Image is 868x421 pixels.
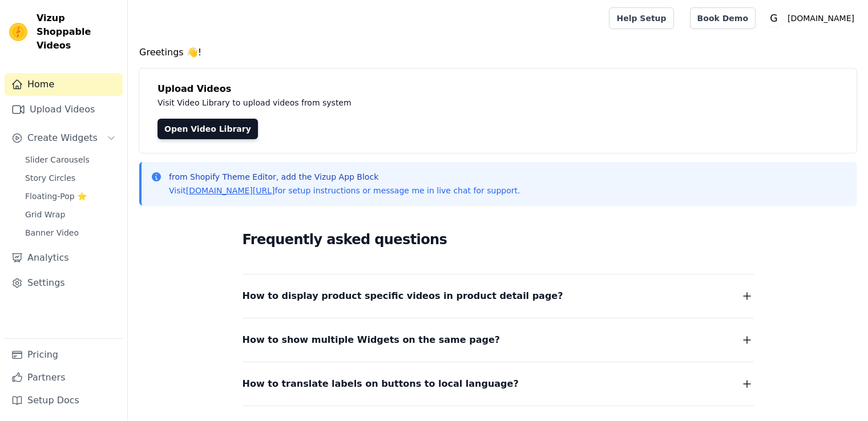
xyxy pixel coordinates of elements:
[243,228,754,251] h2: Frequently asked questions
[158,96,669,110] p: Visit Video Library to upload videos from system
[243,332,754,348] button: How to show multiple Widgets on the same page?
[169,171,520,183] p: from Shopify Theme Editor, add the Vizup App Block
[5,366,123,389] a: Partners
[25,191,87,202] span: Floating-Pop ⭐
[18,207,123,222] a: Grid Wrap
[158,82,838,96] h4: Upload Videos
[243,376,754,392] button: How to translate labels on buttons to local language?
[690,7,756,29] a: Book Demo
[25,172,75,184] span: Story Circles
[186,186,275,195] a: [DOMAIN_NAME][URL]
[765,8,859,29] button: G [DOMAIN_NAME]
[18,225,123,241] a: Banner Video
[158,119,258,139] a: Open Video Library
[5,246,123,269] a: Analytics
[243,376,519,392] span: How to translate labels on buttons to local language?
[139,46,857,59] h4: Greetings 👋!
[243,288,563,304] span: How to display product specific videos in product detail page?
[18,152,123,168] a: Slider Carousels
[37,11,118,52] span: Vizup Shoppable Videos
[5,73,123,96] a: Home
[18,188,123,204] a: Floating-Pop ⭐
[25,154,90,165] span: Slider Carousels
[243,332,500,348] span: How to show multiple Widgets on the same page?
[783,8,859,29] p: [DOMAIN_NAME]
[18,170,123,186] a: Story Circles
[243,288,754,304] button: How to display product specific videos in product detail page?
[609,7,673,29] a: Help Setup
[5,127,123,149] button: Create Widgets
[27,131,98,145] span: Create Widgets
[5,389,123,412] a: Setup Docs
[5,272,123,294] a: Settings
[5,343,123,366] a: Pricing
[9,23,27,41] img: Vizup
[25,209,65,220] span: Grid Wrap
[770,13,777,24] text: G
[169,185,520,196] p: Visit for setup instructions or message me in live chat for support.
[5,98,123,121] a: Upload Videos
[25,227,79,238] span: Banner Video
